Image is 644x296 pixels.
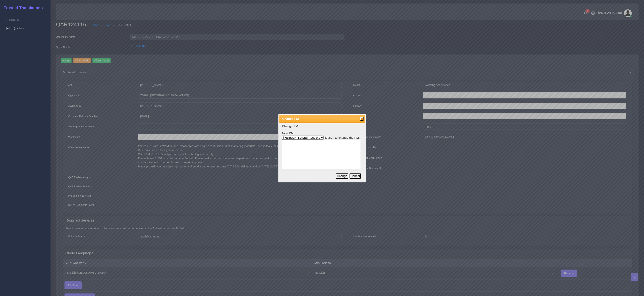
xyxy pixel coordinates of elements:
[3,24,48,32] a: Quotes
[13,26,24,30] span: Quotes
[282,116,354,121] span: Change PM
[6,18,19,21] span: Sections
[360,117,364,121] button: Close
[336,173,348,179] button: Change
[282,124,362,178] form: New PM: Reason to change the PM:
[1,5,43,10] h2: Trusted Translations
[349,173,361,179] button: Cancel
[282,124,362,128] p: Change PM:
[1,5,43,11] a: Trusted Translations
